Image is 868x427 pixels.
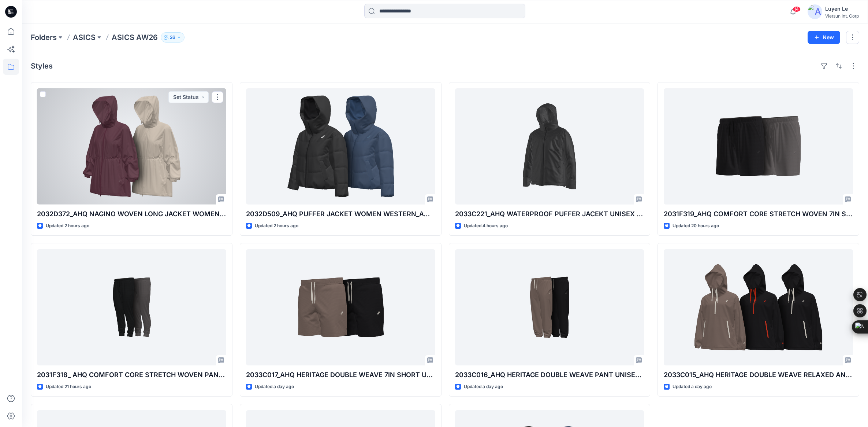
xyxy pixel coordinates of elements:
[455,249,644,365] a: 2033C016_AHQ HERITAGE DOUBLE WEAVE PANT UNISEX WESTERN_AW26
[246,88,435,205] a: 2032D509_AHQ PUFFER JACKET WOMEN WESTERN_AW26
[37,370,226,380] p: 2031F318_ AHQ COMFORT CORE STRETCH WOVEN PANT MEN WESTERN_SMS_AW26
[170,33,175,41] p: 26
[673,383,712,391] p: Updated a day ago
[664,249,853,365] a: 2033C015_AHQ HERITAGE DOUBLE WEAVE RELAXED ANORAK UNISEX WESTERN _AW26
[112,32,158,43] p: ASICS AW26
[46,383,91,391] p: Updated 21 hours ago
[464,222,508,230] p: Updated 4 hours ago
[255,383,294,391] p: Updated a day ago
[455,209,644,219] p: 2033C221_AHQ WATERPROOF PUFFER JACEKT UNISEX WESTERN_AW26
[161,32,185,43] button: 26
[255,222,298,230] p: Updated 2 hours ago
[664,209,853,219] p: 2031F319_AHQ COMFORT CORE STRETCH WOVEN 7IN SHORT MEN WESTERN_SMS_AW26
[31,32,57,43] a: Folders
[793,6,801,12] span: 14
[246,249,435,365] a: 2033C017_AHQ HERITAGE DOUBLE WEAVE 7IN SHORT UNISEX WESTERN_AW26
[37,209,226,219] p: 2032D372_AHQ NAGINO WOVEN LONG JACKET WOMEN WESTERN_AW26
[73,32,96,43] a: ASICS
[246,209,435,219] p: 2032D509_AHQ PUFFER JACKET WOMEN WESTERN_AW26
[455,88,644,205] a: 2033C221_AHQ WATERPROOF PUFFER JACEKT UNISEX WESTERN_AW26
[664,88,853,205] a: 2031F319_AHQ COMFORT CORE STRETCH WOVEN 7IN SHORT MEN WESTERN_SMS_AW26
[455,370,644,380] p: 2033C016_AHQ HERITAGE DOUBLE WEAVE PANT UNISEX WESTERN_AW26
[808,31,840,44] button: New
[673,222,719,230] p: Updated 20 hours ago
[246,370,435,380] p: 2033C017_AHQ HERITAGE DOUBLE WEAVE 7IN SHORT UNISEX WESTERN_AW26
[37,88,226,205] a: 2032D372_AHQ NAGINO WOVEN LONG JACKET WOMEN WESTERN_AW26
[808,4,822,19] img: avatar
[464,383,503,391] p: Updated a day ago
[31,62,53,70] h4: Styles
[825,13,859,19] div: Vietsun Int. Corp
[37,249,226,365] a: 2031F318_ AHQ COMFORT CORE STRETCH WOVEN PANT MEN WESTERN_SMS_AW26
[46,222,89,230] p: Updated 2 hours ago
[664,370,853,380] p: 2033C015_AHQ HERITAGE DOUBLE WEAVE RELAXED ANORAK UNISEX WESTERN _AW26
[825,4,859,13] div: Luyen Le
